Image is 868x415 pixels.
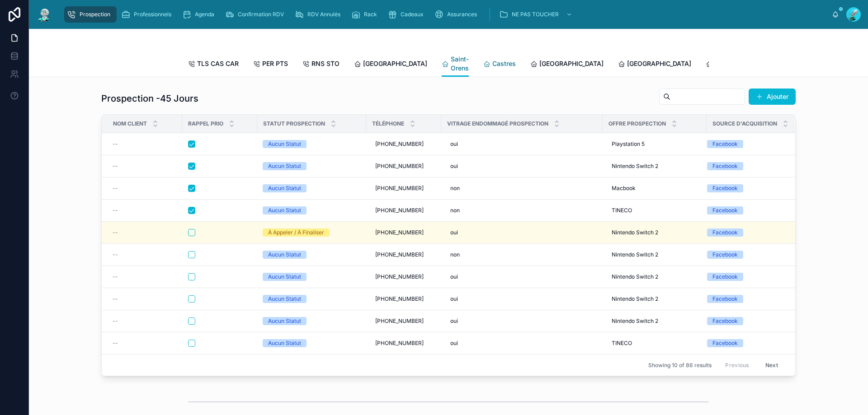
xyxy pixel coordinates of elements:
a: [PHONE_NUMBER] [372,270,436,284]
a: Aucun Statut [263,140,361,148]
div: Facebook [712,339,738,347]
div: Facebook [712,206,738,214]
span: -- [113,207,118,214]
a: oui [447,137,597,151]
a: Aucun Statut [263,273,361,281]
a: TLS CAS CAR [188,56,239,74]
a: TINECO [608,336,701,350]
span: Nintendo Switch 2 [612,229,658,236]
span: TINECO [612,340,632,347]
a: Facebook [707,140,783,148]
span: Nintendo Switch 2 [612,317,658,325]
a: [PHONE_NUMBER] [372,336,436,350]
span: [PHONE_NUMBER] [375,140,424,148]
span: [PHONE_NUMBER] [375,163,424,170]
a: oui [447,159,597,173]
a: -- [113,317,177,325]
a: oui [447,292,597,306]
span: oui [450,163,458,170]
a: Aucun Statut [263,251,361,259]
span: Nintendo Switch 2 [612,273,658,280]
span: -- [113,185,118,192]
span: oui [450,140,458,148]
span: non [450,207,460,214]
a: [PHONE_NUMBER] [372,203,436,218]
a: -- [113,251,177,258]
div: Facebook [712,273,738,281]
a: Nintendo Switch 2 [608,225,701,240]
img: App logo [36,7,52,22]
a: Confirmation RDV [222,6,290,23]
span: [GEOGRAPHIC_DATA] [539,59,604,68]
a: -- [113,229,177,236]
a: [GEOGRAPHIC_DATA] [618,56,691,74]
a: Macbook [608,181,701,196]
span: Nintendo Switch 2 [612,163,658,170]
span: -- [113,317,118,325]
div: Facebook [712,140,738,148]
span: Showing 10 of 86 results [648,362,712,369]
span: Confirmation RDV [238,11,284,18]
span: oui [450,229,458,236]
div: Aucun Statut [268,295,301,303]
span: Assurances [447,11,477,18]
div: Aucun Statut [268,251,301,259]
span: Offre Prospection [609,120,666,127]
a: Rack [349,6,383,23]
span: oui [450,317,458,325]
a: Aucun Statut [263,317,361,325]
a: [GEOGRAPHIC_DATA] [530,56,604,74]
div: Aucun Statut [268,206,301,214]
span: non [450,185,460,192]
span: Source d'acquisition [712,120,777,127]
span: -- [113,229,118,236]
span: PER PTS [262,59,288,68]
a: NE PAS TOUCHER [496,6,577,23]
span: [PHONE_NUMBER] [375,317,424,325]
span: [GEOGRAPHIC_DATA] [627,59,691,68]
a: -- [113,207,177,214]
span: Cadeaux [401,11,424,18]
span: [PHONE_NUMBER] [375,185,424,192]
span: -- [113,340,118,347]
a: Nintendo Switch 2 [608,314,701,328]
div: Facebook [712,251,738,259]
a: -- [113,163,177,170]
span: Nintendo Switch 2 [612,295,658,303]
div: À Appeler / À Finaliser [268,228,324,237]
a: Facebook [707,228,783,237]
a: Aucun Statut [263,295,361,303]
span: Agenda [195,11,214,18]
span: Nintendo Switch 2 [612,251,658,258]
a: Facebook [707,339,783,347]
span: Nom Client [113,120,147,127]
span: oui [450,273,458,280]
span: -- [113,273,118,280]
span: Macbook [612,185,636,192]
button: Ajouter [749,89,796,105]
a: À Appeler / À Finaliser [263,228,361,237]
span: RNS STO [311,59,340,68]
a: Professionnels [118,6,178,23]
span: oui [450,295,458,303]
span: Statut Prospection [263,120,325,127]
h1: Prospection -45 Jours [101,92,198,105]
a: Aucun Statut [263,162,361,170]
span: -- [113,295,118,303]
a: Facebook [707,162,783,170]
span: [PHONE_NUMBER] [375,207,424,214]
div: Aucun Statut [268,273,301,281]
a: Saint-Orens [442,51,469,77]
span: TINECO [612,207,632,214]
span: [PHONE_NUMBER] [375,273,424,280]
a: oui [447,314,597,328]
div: Facebook [712,162,738,170]
a: oui [447,270,597,284]
div: scrollable content [60,5,832,24]
span: TLS CAS CAR [197,59,239,68]
span: [PHONE_NUMBER] [375,295,424,303]
a: [GEOGRAPHIC_DATA] [354,56,427,74]
div: Aucun Statut [268,317,301,325]
a: Facebook [707,317,783,325]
